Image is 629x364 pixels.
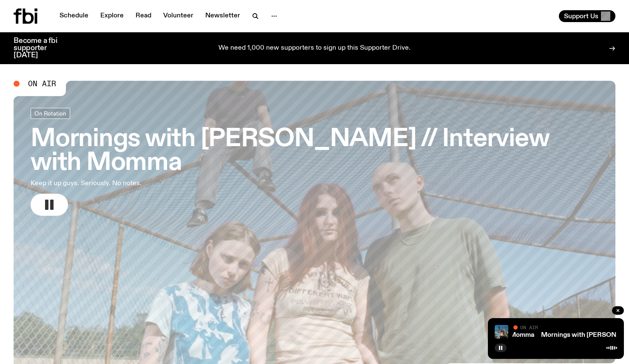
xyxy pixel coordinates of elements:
a: Newsletter [200,10,245,22]
span: On Air [28,80,56,87]
a: Schedule [54,10,93,22]
p: We need 1,000 new supporters to sign up this Supporter Drive. [218,45,411,52]
span: On Air [520,324,538,330]
p: Keep it up guys. Seriously. No notes. [31,178,248,189]
a: Read [130,10,156,22]
h3: Mornings with [PERSON_NAME] // Interview with Momma [31,127,598,175]
a: Mornings with [PERSON_NAME] // Interview with MommaKeep it up guys. Seriously. No notes. [31,108,598,216]
a: Volunteer [158,10,198,22]
button: Support Us [559,10,615,22]
a: Explore [95,10,129,22]
span: On Rotation [34,110,66,116]
h3: Become a fbi supporter [DATE] [14,37,68,59]
span: Support Us [564,12,598,20]
a: On Rotation [31,108,70,119]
